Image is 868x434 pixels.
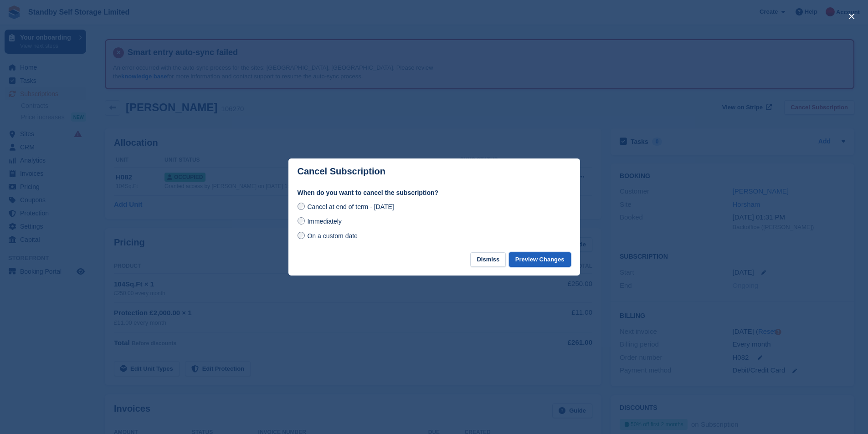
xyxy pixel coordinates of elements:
[844,9,859,24] button: close
[298,166,385,177] p: Cancel Subscription
[470,252,506,267] button: Dismiss
[509,252,571,267] button: Preview Changes
[307,218,341,225] span: Immediately
[298,203,305,210] input: Cancel at end of term - [DATE]
[307,203,394,210] span: Cancel at end of term - [DATE]
[298,217,305,225] input: Immediately
[298,232,305,239] input: On a custom date
[307,232,358,240] span: On a custom date
[298,188,571,198] label: When do you want to cancel the subscription?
